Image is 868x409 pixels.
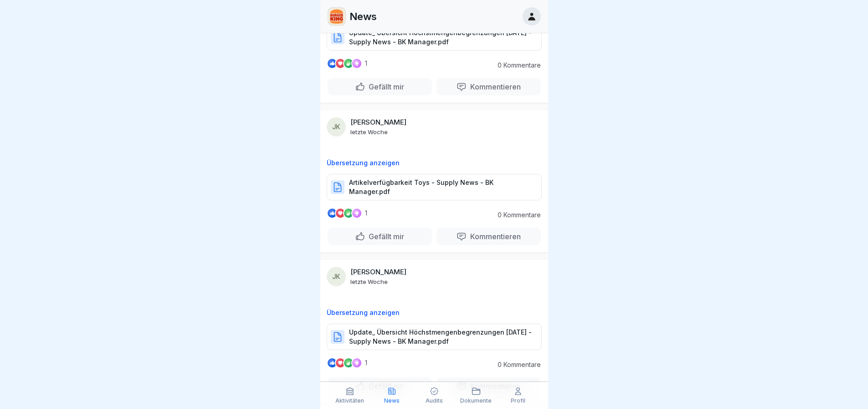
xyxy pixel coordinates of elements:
p: Aktivitäten [335,398,364,404]
p: 1 [365,60,367,67]
a: Update_ Übersicht Höchstmengenbegrenzungen [DATE] - Supply News - BK Manager.pdf [327,37,542,46]
p: Kommentieren [467,82,521,91]
p: Gefällt mir [365,82,404,91]
div: JK [327,117,346,136]
p: [PERSON_NAME] [350,118,406,126]
p: News [384,398,400,404]
p: Übersetzung anzeigen [327,309,542,316]
div: JK [327,267,346,286]
p: 1 [365,210,367,217]
p: Update_ Übersicht Höchstmengenbegrenzungen [DATE] - Supply News - BK Manager.pdf [349,328,532,346]
p: News [349,10,377,22]
p: Dokumente [460,398,492,404]
p: 0 Kommentare [491,361,541,368]
p: Profil [511,398,525,404]
p: 0 Kommentare [491,62,541,69]
p: Update_ Übersicht Höchstmengenbegrenzungen [DATE] - Supply News - BK Manager.pdf [349,28,532,47]
a: Artikelverfügbarkeit Toys - Supply News - BK Manager.pdf [327,187,542,196]
a: Update_ Übersicht Höchstmengenbegrenzungen [DATE] - Supply News - BK Manager.pdf [327,336,542,346]
p: letzte Woche [350,128,388,136]
p: 0 Kommentare [491,211,541,219]
p: [PERSON_NAME] [350,268,406,276]
p: Übersetzung anzeigen [327,159,542,167]
p: letzte Woche [350,278,388,285]
p: Gefällt mir [365,232,404,241]
img: w2f18lwxr3adf3talrpwf6id.png [328,8,345,25]
p: Kommentieren [467,232,521,241]
p: 1 [365,359,367,367]
p: Artikelverfügbarkeit Toys - Supply News - BK Manager.pdf [349,178,532,196]
p: Audits [426,398,443,404]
